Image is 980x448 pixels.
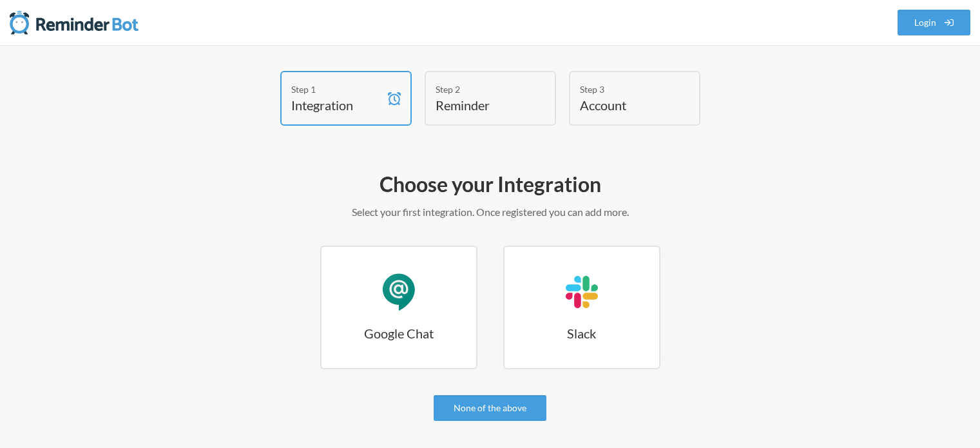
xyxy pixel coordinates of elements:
[580,83,670,96] div: Step 3
[10,10,139,35] img: Reminder Bot
[117,204,864,220] p: Select your first integration. Once registered you can add more.
[436,83,526,96] div: Step 2
[504,324,659,342] h3: Slack
[436,96,526,114] h4: Reminder
[322,324,476,342] h3: Google Chat
[898,10,971,35] a: Login
[434,395,546,421] a: None of the above
[291,83,381,96] div: Step 1
[291,96,381,114] h4: Integration
[580,96,670,114] h4: Account
[117,171,864,198] h2: Choose your Integration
